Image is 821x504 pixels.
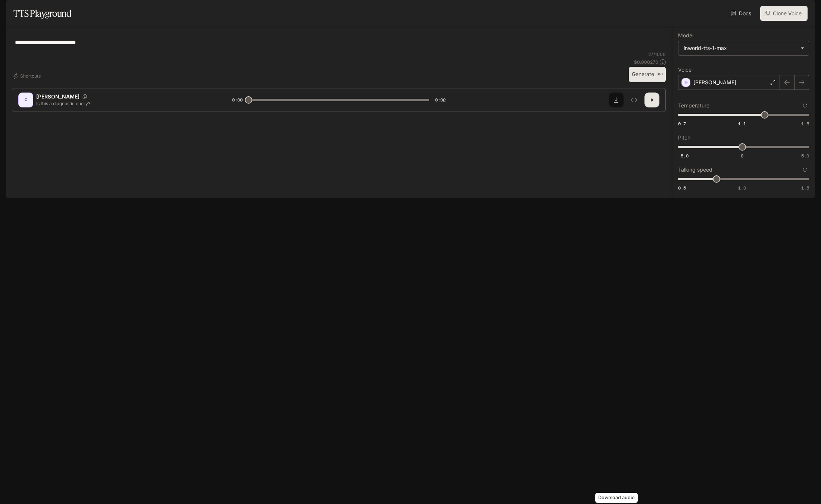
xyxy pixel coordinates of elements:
div: inworld-tts-1-max [678,41,809,55]
p: Pitch [678,135,690,140]
p: ⌘⏎ [657,72,663,77]
p: $ 0.000270 [634,59,658,65]
button: Clone Voice [760,6,808,21]
span: 0 [741,153,743,159]
button: Generate⌘⏎ [629,67,666,82]
div: inworld-tts-1-max [684,44,797,52]
span: 1.1 [738,120,746,127]
p: Model [678,33,693,38]
h1: TTS Playground [13,6,71,21]
button: open drawer [6,4,19,17]
button: Reset to default [801,166,809,174]
button: Shortcuts [12,70,44,82]
button: Download audio [609,93,624,107]
span: 0:00 [232,96,243,104]
p: [PERSON_NAME] [36,93,79,100]
a: Docs [729,6,754,21]
p: Is this a diagnostic query? [36,100,214,107]
span: 5.0 [801,153,809,159]
p: Talking speed [678,167,712,172]
span: 0:02 [435,96,446,104]
span: 0.7 [678,120,686,127]
span: 1.0 [738,185,746,191]
span: -5.0 [678,153,689,159]
span: 1.5 [801,120,809,127]
p: Temperature [678,103,709,108]
p: 27 / 1000 [648,51,666,57]
button: Copy Voice ID [79,94,90,99]
button: Reset to default [801,101,809,110]
div: Download audio [595,493,638,503]
p: Voice [678,67,692,72]
div: C [20,94,32,106]
button: Inspect [627,93,641,107]
span: 1.5 [801,185,809,191]
p: [PERSON_NAME] [693,79,736,86]
span: 0.5 [678,185,686,191]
